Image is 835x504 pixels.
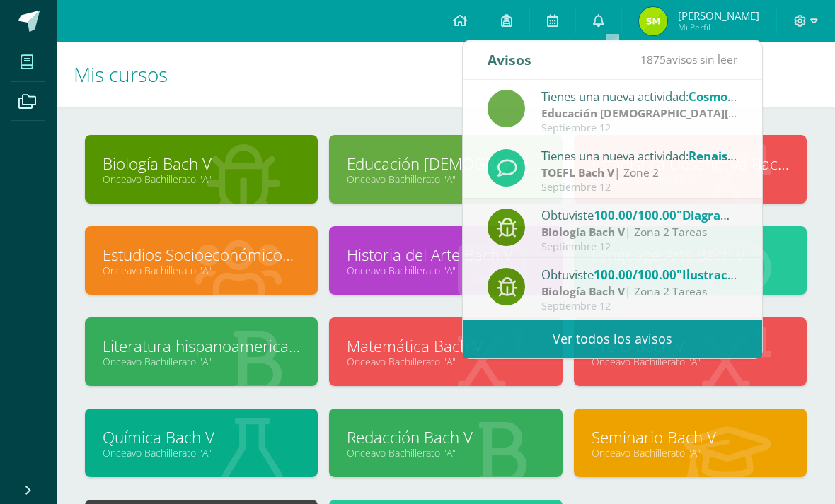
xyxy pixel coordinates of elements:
a: Matemática Bach V [347,335,544,357]
a: Estudios Socioeconómicos Bach V [103,244,300,266]
a: Onceavo Bachillerato "A" [103,446,300,459]
div: Tienes una nueva actividad: [541,146,738,165]
a: Biología Bach V [103,153,300,175]
div: | Zone 2 [541,165,738,181]
div: Tienes una nueva actividad: [541,87,738,105]
a: Literatura hispanoamericana Bach V [103,335,300,357]
strong: Educación [DEMOGRAPHIC_DATA][PERSON_NAME] V [541,105,824,121]
div: Obtuviste en [541,265,738,283]
span: avisos sin leer [640,52,737,67]
div: Septiembre 12 [541,182,738,194]
a: Onceavo Bachillerato "A" [347,264,544,277]
a: Química Bach V [103,426,300,448]
a: Onceavo Bachillerato "A" [103,264,300,277]
a: Onceavo Bachillerato "A" [347,446,544,459]
span: Mis cursos [74,61,168,88]
div: Obtuviste en [541,206,738,224]
a: Seminario Bach V [592,426,789,448]
a: Ver todos los avisos [463,320,762,358]
strong: Biología Bach V [541,283,625,299]
a: Onceavo Bachillerato "A" [592,355,789,368]
span: 1875 [640,52,666,67]
div: | Zona 2 Tareas [541,224,738,240]
span: [PERSON_NAME] [678,8,759,23]
a: Educación [DEMOGRAPHIC_DATA][PERSON_NAME] V [347,153,544,175]
span: 100.00/100.00 [594,266,676,283]
strong: Biología Bach V [541,224,625,240]
span: Mi Perfil [678,21,759,33]
div: | Zona 2 Tareas [541,283,738,300]
a: Onceavo Bachillerato "A" [347,355,544,368]
a: Onceavo Bachillerato "A" [592,446,789,459]
div: Septiembre 12 [541,122,738,134]
a: Onceavo Bachillerato "A" [103,355,300,368]
a: Onceavo Bachillerato "A" [103,172,300,186]
img: 08ffd7a281e218a47056843f4a90a7e2.png [639,7,667,35]
span: Renaissance Speech [689,148,807,164]
div: Septiembre 12 [541,241,738,253]
a: Historia del Arte Bach V [347,244,544,266]
div: Septiembre 12 [541,300,738,312]
span: Cosmovisión [689,88,762,105]
a: Onceavo Bachillerato "A" [347,172,544,186]
span: 100.00/100.00 [594,207,676,223]
div: | Zona 2 Unidad 4 [541,105,738,122]
div: Avisos [488,40,531,79]
a: Redacción Bach V [347,426,544,448]
strong: TOEFL Bach V [541,165,614,180]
